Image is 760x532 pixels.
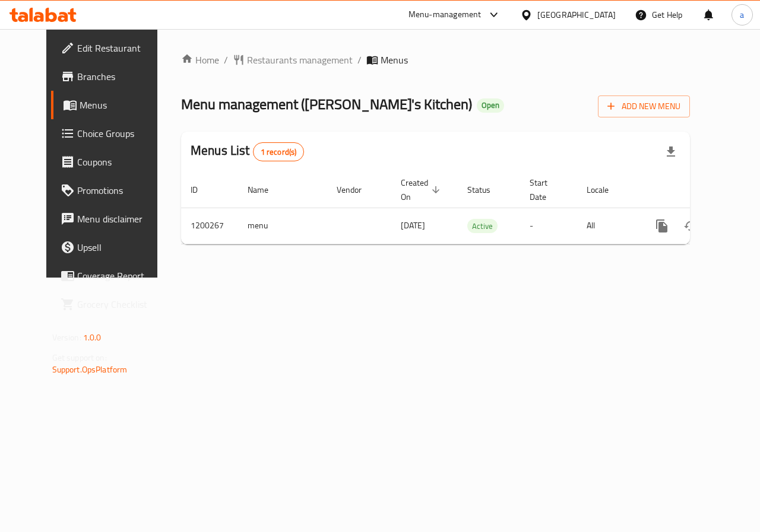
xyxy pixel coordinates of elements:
div: Active [467,219,498,233]
a: Grocery Checklist [51,290,173,318]
span: Status [467,183,506,197]
a: Restaurants management [233,53,353,67]
span: Menus [80,98,164,112]
span: Locale [587,183,624,197]
span: Add New Menu [607,99,680,114]
a: Menu disclaimer [51,205,173,233]
td: All [577,208,638,244]
td: menu [238,208,327,244]
span: Promotions [77,183,164,197]
span: Menu management ( [PERSON_NAME]'s Kitchen ) [181,91,472,117]
td: 1200267 [181,208,238,244]
h2: Menus List [191,142,304,161]
span: Active [467,219,498,233]
a: Choice Groups [51,119,173,148]
div: Menu-management [408,8,482,22]
span: Restaurants management [247,53,353,67]
li: / [224,53,228,67]
span: 1.0.0 [83,330,102,345]
li: / [357,53,362,67]
a: Upsell [51,233,173,262]
span: [DATE] [401,218,425,233]
button: more [648,212,676,240]
span: Menus [381,53,408,67]
a: Promotions [51,176,173,205]
span: Version: [52,330,81,345]
nav: breadcrumb [181,53,690,67]
a: Edit Restaurant [51,34,173,62]
a: Support.OpsPlatform [52,362,128,377]
span: ID [191,183,213,197]
div: Total records count [253,142,305,161]
span: Vendor [337,183,377,197]
span: Menu disclaimer [77,212,164,226]
span: Coupons [77,155,164,169]
button: Add New Menu [598,95,690,117]
span: Choice Groups [77,126,164,141]
span: Upsell [77,240,164,254]
span: a [740,8,744,21]
span: Created On [401,176,444,204]
div: [GEOGRAPHIC_DATA] [537,8,616,21]
div: Export file [657,138,685,166]
a: Coverage Report [51,262,173,290]
div: Open [477,98,504,113]
td: - [520,208,577,244]
a: Home [181,53,219,67]
span: Name [248,183,284,197]
span: Get support on: [52,350,107,365]
a: Menus [51,91,173,119]
span: Start Date [530,176,563,204]
span: 1 record(s) [254,146,304,158]
span: Open [477,100,504,110]
span: Edit Restaurant [77,41,164,55]
a: Coupons [51,148,173,176]
span: Grocery Checklist [77,297,164,311]
span: Coverage Report [77,269,164,283]
span: Branches [77,69,164,84]
button: Change Status [676,212,705,240]
a: Branches [51,62,173,91]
